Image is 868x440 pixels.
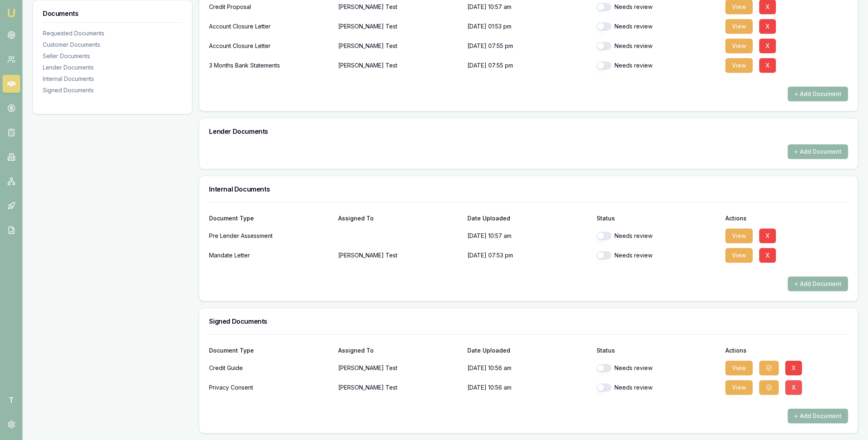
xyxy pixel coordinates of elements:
div: Status [597,348,719,353]
h3: Internal Documents [209,186,848,192]
div: Privacy Consent [209,379,332,396]
div: Lender Documents [43,63,182,72]
h3: Lender Documents [209,128,848,135]
div: Needs review [597,3,719,11]
p: [DATE] 07:53 pm [467,247,590,264]
button: View [725,39,753,53]
button: X [785,361,802,375]
div: Pre Lender Assessment [209,228,332,244]
p: [PERSON_NAME] Test [338,57,461,74]
div: Account Closure Letter [209,18,332,35]
div: Credit Guide [209,360,332,376]
div: Signed Documents [43,86,182,94]
div: Needs review [597,383,719,392]
button: X [759,39,776,53]
div: Needs review [597,364,719,372]
button: View [725,19,753,34]
button: View [725,58,753,73]
div: Needs review [597,22,719,30]
div: 3 Months Bank Statements [209,57,332,74]
button: X [759,58,776,73]
div: Date Uploaded [467,216,590,221]
div: Account Closure Letter [209,38,332,54]
div: Date Uploaded [467,348,590,353]
button: + Add Document [788,277,848,291]
p: [PERSON_NAME] Test [338,379,461,396]
button: X [785,380,802,395]
p: [DATE] 07:55 pm [467,38,590,54]
p: [DATE] 01:53 pm [467,18,590,35]
button: + Add Document [788,409,848,423]
button: X [759,229,776,243]
button: + Add Document [788,144,848,159]
p: [PERSON_NAME] Test [338,38,461,54]
h3: Signed Documents [209,318,848,325]
p: [PERSON_NAME] Test [338,247,461,264]
div: Needs review [597,61,719,70]
button: + Add Document [788,87,848,101]
button: X [759,248,776,263]
div: Needs review [597,232,719,240]
div: Assigned To [338,348,461,353]
div: Document Type [209,216,332,221]
p: [DATE] 10:56 am [467,379,590,396]
div: Actions [725,216,848,221]
div: Requested Documents [43,29,182,37]
h3: Documents [43,10,182,17]
div: Internal Documents [43,75,182,83]
button: X [759,19,776,34]
p: [DATE] 07:55 pm [467,57,590,74]
div: Customer Documents [43,41,182,49]
div: Status [597,216,719,221]
img: emu-icon-u.png [7,8,16,18]
p: [DATE] 10:57 am [467,228,590,244]
div: Needs review [597,251,719,259]
div: Needs review [597,42,719,50]
span: T [2,391,20,409]
button: View [725,380,753,395]
p: [DATE] 10:56 am [467,360,590,376]
button: View [725,229,753,243]
div: Mandate Letter [209,247,332,264]
p: [PERSON_NAME] Test [338,360,461,376]
button: View [725,248,753,263]
div: Document Type [209,348,332,353]
button: View [725,361,753,375]
p: [PERSON_NAME] Test [338,18,461,35]
div: Seller Documents [43,52,182,60]
div: Actions [725,348,848,353]
div: Assigned To [338,216,461,221]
